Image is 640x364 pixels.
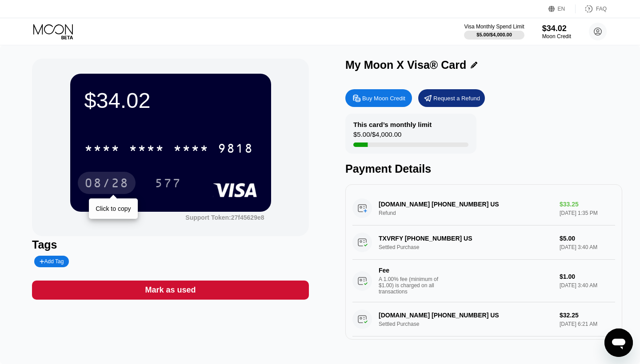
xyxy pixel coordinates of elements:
[345,162,622,175] div: Payment Details
[32,281,309,300] div: Mark as used
[596,6,607,12] div: FAQ
[352,260,615,302] div: FeeA 1.00% fee (minimum of $1.00) is charged on all transactions$1.00[DATE] 3:40 AM
[464,24,524,30] div: Visa Monthly Spend Limit
[155,177,181,191] div: 577
[604,328,633,357] iframe: Button to launch messaging window
[560,273,615,280] div: $1.00
[40,258,64,265] div: Add Tag
[345,89,412,107] div: Buy Moon Credit
[433,95,480,102] div: Request a Refund
[145,285,196,295] div: Mark as used
[379,276,445,295] div: A 1.00% fee (minimum of $1.00) is charged on all transactions
[148,172,188,194] div: 577
[362,95,405,102] div: Buy Moon Credit
[185,214,264,221] div: Support Token:27f45629e8
[84,88,257,113] div: $34.02
[542,24,571,33] div: $34.02
[558,6,565,12] div: EN
[32,238,309,251] div: Tags
[34,256,69,267] div: Add Tag
[353,131,401,142] div: $5.00 / $4,000.00
[185,214,264,221] div: Support Token: 27f45629e8
[542,24,571,40] div: $34.02Moon Credit
[218,142,253,157] div: 9818
[548,4,576,13] div: EN
[84,177,129,191] div: 08/28
[353,121,432,128] div: This card’s monthly limit
[78,172,136,194] div: 08/28
[560,282,615,289] div: [DATE] 3:40 AM
[345,59,466,71] div: My Moon X Visa® Card
[379,267,441,274] div: Fee
[464,24,524,40] div: Visa Monthly Spend Limit$5.00/$4,000.00
[476,32,512,37] div: $5.00 / $4,000.00
[96,205,131,212] div: Click to copy
[576,4,607,13] div: FAQ
[542,33,571,40] div: Moon Credit
[418,89,485,107] div: Request a Refund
